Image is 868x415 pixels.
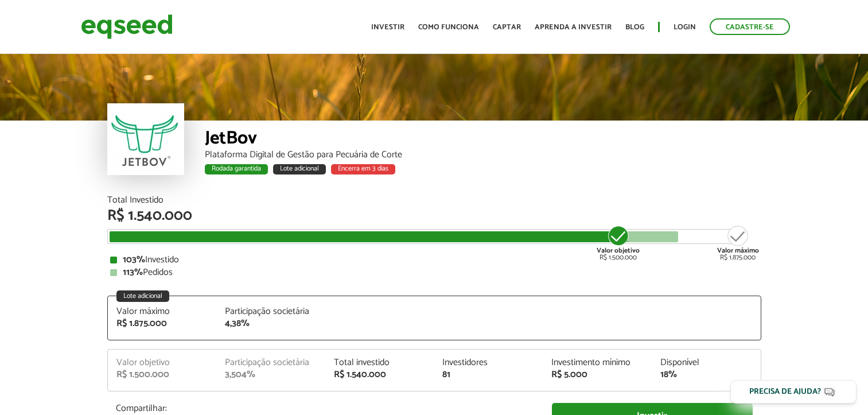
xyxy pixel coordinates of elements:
[225,370,317,379] div: 3,504%
[225,307,317,316] div: Participação societária
[205,164,268,174] div: Rodada garantida
[717,224,759,261] div: R$ 1.875.000
[660,370,752,379] div: 18%
[660,358,752,367] div: Disponível
[625,24,644,31] a: Blog
[81,11,173,42] img: EqSeed
[674,24,696,31] a: Login
[116,307,208,316] div: Valor máximo
[597,224,640,261] div: R$ 1.500.000
[110,268,758,277] div: Pedidos
[334,358,426,367] div: Total investido
[597,245,640,256] strong: Valor objetivo
[110,255,758,265] div: Investido
[710,18,790,35] a: Cadastre-se
[331,164,395,174] div: Encerra em 3 dias
[418,24,479,31] a: Como funciona
[116,370,208,379] div: R$ 1.500.000
[442,370,534,379] div: 81
[123,252,145,267] strong: 103%
[535,24,612,31] a: Aprenda a investir
[107,196,761,205] div: Total Investido
[551,358,643,367] div: Investimento mínimo
[123,265,143,280] strong: 113%
[551,370,643,379] div: R$ 5.000
[225,319,317,328] div: 4,38%
[371,24,404,31] a: Investir
[205,150,761,160] div: Plataforma Digital de Gestão para Pecuária de Corte
[116,358,208,367] div: Valor objetivo
[442,358,534,367] div: Investidores
[116,319,208,328] div: R$ 1.875.000
[116,403,535,414] p: Compartilhar:
[334,370,426,379] div: R$ 1.540.000
[493,24,521,31] a: Captar
[107,208,761,223] div: R$ 1.540.000
[205,129,761,150] div: JetBov
[116,290,169,302] div: Lote adicional
[273,164,326,174] div: Lote adicional
[717,245,759,256] strong: Valor máximo
[225,358,317,367] div: Participação societária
